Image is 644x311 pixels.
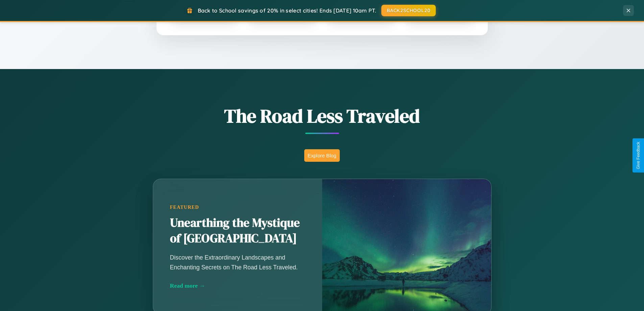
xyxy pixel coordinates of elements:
[170,282,305,289] div: Read more →
[636,142,641,169] div: Give Feedback
[119,103,525,129] h1: The Road Less Traveled
[304,149,340,162] button: Explore Blog
[170,215,305,246] h2: Unearthing the Mystique of [GEOGRAPHIC_DATA]
[198,7,376,14] span: Back to School savings of 20% in select cities! Ends [DATE] 10am PT.
[170,204,305,210] div: Featured
[381,5,436,16] button: BACK2SCHOOL20
[170,253,305,272] p: Discover the Extraordinary Landscapes and Enchanting Secrets on The Road Less Traveled.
